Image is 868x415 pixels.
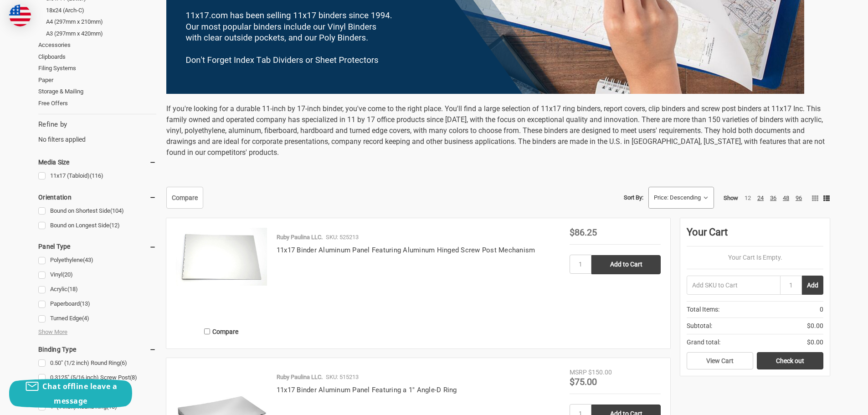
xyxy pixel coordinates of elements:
label: Compare [176,324,267,339]
span: (4) [82,315,89,322]
span: (104) [110,207,124,214]
a: Bound on Longest Side [38,220,156,232]
span: (18) [67,286,78,292]
p: Ruby Paulina LLC. [277,233,323,242]
span: $0.00 [807,338,823,347]
a: Bound on Shortest Side [38,205,156,217]
p: Your Cart Is Empty. [687,253,823,262]
a: Paper [38,74,156,86]
a: A3 (297mm x 420mm) [46,28,156,40]
a: Paperboard [38,298,156,310]
span: (6) [120,359,127,366]
a: 11x17 Binder Aluminum Panel Featuring Aluminum Hinged Screw Post Mechanism [277,246,535,254]
h5: Media Size [38,157,156,168]
a: 12 [745,195,751,201]
span: (20) [62,271,73,278]
span: (13) [80,300,90,307]
a: 11x17 Binder Aluminum Panel Featuring Aluminum Hinged Screw Post Mechanism [176,228,267,319]
input: Add to Cart [591,255,661,274]
button: Chat offline leave a message [9,379,132,408]
a: 11x17 (Tabloid) [38,170,156,182]
a: Polyethylene [38,254,156,266]
button: Add [802,276,823,295]
a: Vinyl [38,269,156,281]
span: $75.00 [570,376,597,387]
p: SKU: 515213 [326,373,359,382]
h5: Refine by [38,119,156,130]
a: 96 [796,195,802,201]
a: Filing Systems [38,62,156,74]
span: Grand total: [687,338,720,347]
a: Acrylic [38,283,156,296]
img: 11x17 Binder Aluminum Panel Featuring Aluminum Hinged Screw Post Mechanism [176,228,267,286]
a: 0.50" (1/2 inch) Round Ring [38,357,156,369]
label: Sort By: [624,191,643,205]
div: Your Cart [687,225,823,246]
a: Check out [757,352,823,369]
a: View Cart [687,352,753,369]
span: (10) [107,403,117,410]
span: $86.25 [570,227,597,238]
span: Subtotal: [687,321,712,331]
span: Show [724,195,738,201]
input: Compare [204,328,210,334]
span: 0 [820,305,823,314]
a: Accessories [38,39,156,51]
a: 36 [770,195,776,201]
a: 11x17 Binder Aluminum Panel Featuring a 1" Angle-D Ring [277,386,457,394]
img: duty and tax information for United States [9,5,31,26]
div: No filters applied [38,119,156,144]
h5: Panel Type [38,241,156,252]
input: Add SKU to Cart [687,276,780,295]
a: 0.3125" (5/16 inch) Screw Post [38,372,156,384]
a: Storage & Mailing [38,86,156,97]
p: Ruby Paulina LLC. [277,373,323,382]
span: Chat offline leave a message [42,381,117,406]
a: 18x24 (Arch-C) [46,5,156,16]
a: Free Offers [38,97,156,109]
p: SKU: 525213 [326,233,359,242]
span: (12) [109,222,120,229]
a: 24 [757,195,764,201]
span: $150.00 [588,369,612,376]
a: Compare [166,187,203,209]
span: (8) [130,374,137,381]
span: (116) [90,172,103,179]
a: Clipboards [38,51,156,63]
span: $0.00 [807,321,823,331]
span: (43) [83,256,93,263]
span: Show More [38,328,67,337]
span: If you're looking for a durable 11-inch by 17-inch binder, you've come to the right place. You'll... [166,104,825,157]
span: Total Items: [687,305,719,314]
a: 48 [783,195,789,201]
a: Turned Edge [38,313,156,325]
h5: Orientation [38,192,156,203]
h5: Binding Type [38,344,156,355]
div: MSRP [570,368,587,377]
a: A4 (297mm x 210mm) [46,16,156,28]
